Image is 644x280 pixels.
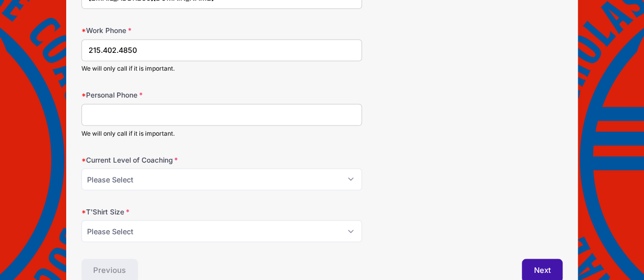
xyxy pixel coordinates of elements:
[81,129,362,138] div: We will only call if it is important.
[81,206,242,216] label: T'Shirt Size
[81,154,242,165] label: Current Level of Coaching
[81,64,362,73] div: We will only call if it is important.
[81,90,242,100] label: Personal Phone
[81,25,242,36] label: Work Phone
